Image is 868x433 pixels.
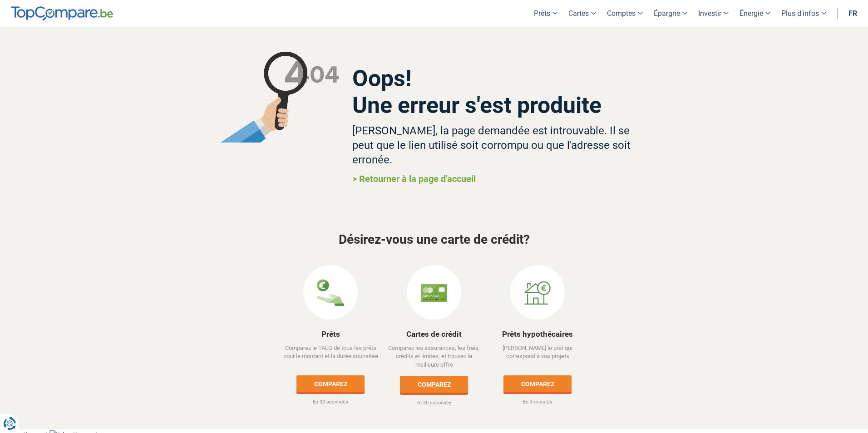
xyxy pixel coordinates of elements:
a: Cartes de crédit [406,330,462,339]
a: Comparez [296,375,365,392]
a: Comparez [503,375,572,392]
img: Prêts [317,279,344,306]
img: Cartes de crédit [420,279,448,306]
p: En 3 minutes [487,399,589,406]
img: magnifying glass not found [220,52,339,143]
img: TopCompare [11,6,113,21]
h3: [PERSON_NAME], la page demandée est introuvable. Il se peut que le lien utilisé soit corrompu ou ... [352,123,649,167]
p: Comparez les assurances, les frais, crédits et limites, et trouvez la meilleure offre [383,344,485,369]
p: En 30 secondes [280,399,382,406]
a: Prêts hypothécaires [502,330,573,339]
a: Prêts [321,330,340,339]
h2: Oops! Une erreur s'est produite [352,65,649,119]
a: > Retourner à la page d'accueil [352,173,476,184]
img: Prêts hypothécaires [524,279,551,306]
a: Comparez [400,376,468,392]
h3: Désirez-vous une carte de crédit? [175,233,693,247]
p: Comparez le TAEG de tous les prêts pour le montant et la durée souhaitée [280,344,382,369]
p: En 30 secondes [383,399,485,407]
p: [PERSON_NAME] le prêt qui correspond à vos projets [487,344,589,369]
